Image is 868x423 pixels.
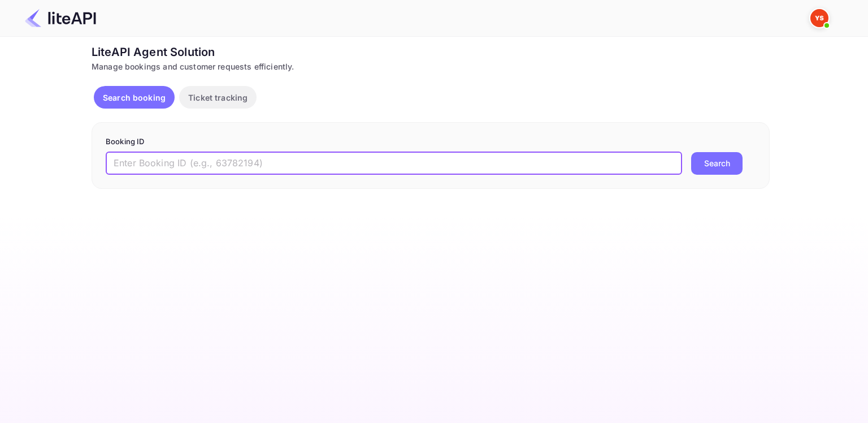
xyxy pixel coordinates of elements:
img: Yandex Support [810,9,828,27]
p: Search booking [103,92,166,103]
input: Enter Booking ID (e.g., 63782194) [106,152,682,175]
img: LiteAPI Logo [25,9,96,27]
div: Manage bookings and customer requests efficiently. [92,61,770,72]
p: Ticket tracking [188,92,248,103]
button: Search [691,152,743,175]
p: Booking ID [106,136,756,148]
div: LiteAPI Agent Solution [92,44,770,61]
